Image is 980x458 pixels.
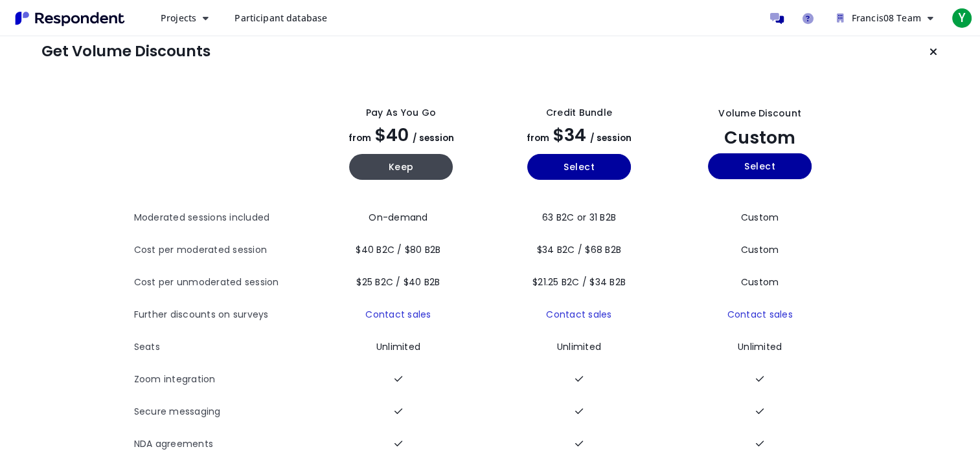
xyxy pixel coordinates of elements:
[134,234,312,267] th: Cost per moderated session
[161,12,196,24] span: Projects
[727,308,792,321] a: Contact sales
[537,243,621,256] span: $34 B2C / $68 B2B
[356,243,440,256] span: $40 B2C / $80 B2B
[826,6,944,30] button: Francis08 Team
[724,125,795,149] span: Custom
[795,5,821,31] a: Help and support
[10,8,130,29] img: Respondent
[134,364,312,396] th: Zoom integration
[234,12,327,24] span: Participant database
[852,12,921,24] span: Francis08 Team
[557,340,601,353] span: Unlimited
[708,153,812,179] button: Select yearly custom_static plan
[150,6,219,30] button: Projects
[718,107,801,120] div: Volume Discount
[546,106,612,120] div: Credit Bundle
[527,154,631,180] button: Select yearly basic plan
[527,132,549,144] span: from
[134,299,312,331] th: Further discounts on surveys
[542,211,616,224] span: 63 B2C or 31 B2B
[553,123,586,147] span: $34
[134,267,312,299] th: Cost per unmoderated session
[348,132,371,144] span: from
[366,106,436,120] div: Pay as you go
[224,6,337,30] a: Participant database
[365,308,431,321] a: Contact sales
[349,154,453,180] button: Keep current yearly payg plan
[741,276,779,289] span: Custom
[952,8,972,28] span: Y
[41,43,211,61] h1: Get Volume Discounts
[949,6,975,30] button: Y
[741,243,779,256] span: Custom
[375,123,409,147] span: $40
[413,132,454,144] span: / session
[590,132,632,144] span: / session
[532,276,626,289] span: $21.25 B2C / $34 B2B
[356,276,440,289] span: $25 B2C / $40 B2B
[376,340,420,353] span: Unlimited
[546,308,611,321] a: Contact sales
[134,331,312,364] th: Seats
[920,39,946,65] button: Keep current plan
[134,202,312,234] th: Moderated sessions included
[764,5,790,31] a: Message participants
[738,340,782,353] span: Unlimited
[369,211,427,224] span: On-demand
[134,396,312,428] th: Secure messaging
[741,211,779,224] span: Custom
